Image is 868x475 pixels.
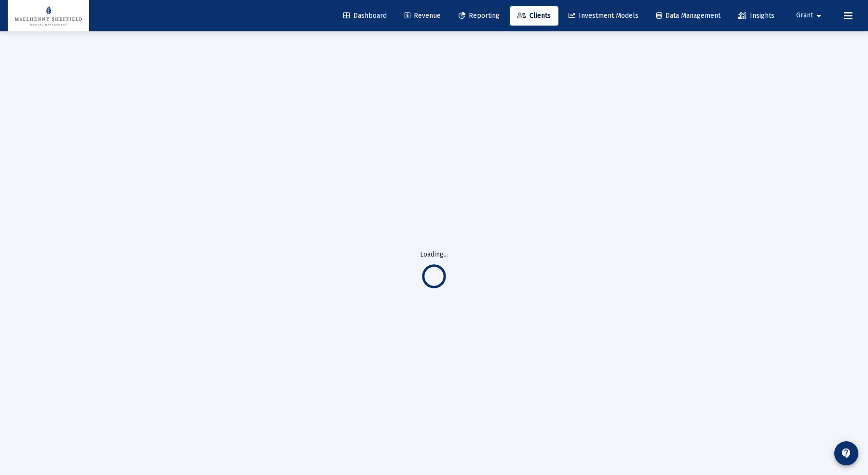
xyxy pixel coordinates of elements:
[813,6,825,26] mat-icon: arrow_drop_down
[15,6,82,26] img: Dashboard
[785,6,836,25] button: Grant
[656,12,720,20] span: Data Management
[796,12,813,20] span: Grant
[510,6,558,26] a: Clients
[451,6,507,26] a: Reporting
[397,6,448,26] a: Revenue
[336,6,394,26] a: Dashboard
[459,12,500,20] span: Reporting
[405,12,441,20] span: Revenue
[649,6,728,26] a: Data Management
[738,12,774,20] span: Insights
[569,12,638,20] span: Investment Models
[343,12,387,20] span: Dashboard
[731,6,782,26] a: Insights
[841,448,852,459] mat-icon: contact_support
[561,6,646,26] a: Investment Models
[517,12,551,20] span: Clients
